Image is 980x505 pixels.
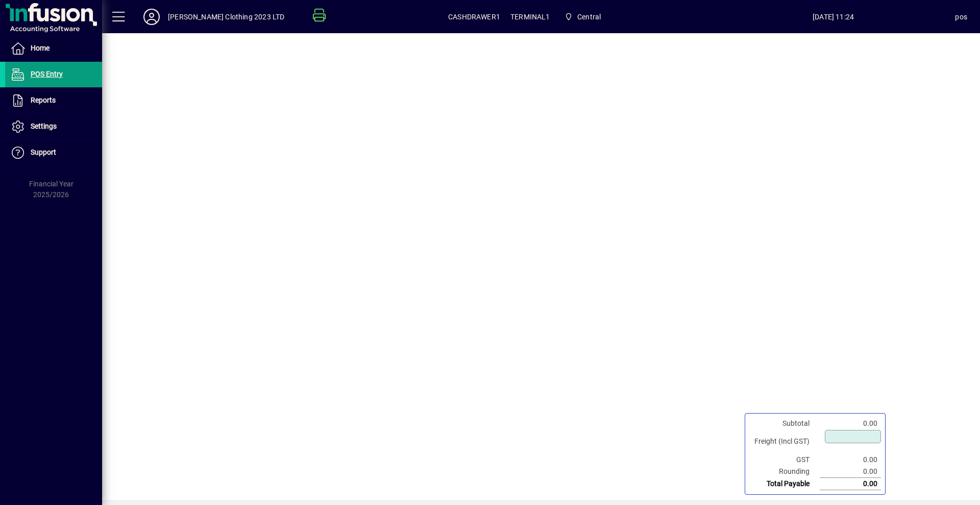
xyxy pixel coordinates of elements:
a: Settings [5,114,102,139]
span: [DATE] 11:24 [712,9,955,25]
a: Reports [5,88,102,113]
span: Support [31,148,56,156]
div: [PERSON_NAME] Clothing 2023 LTD [168,9,284,25]
td: Freight (Incl GST) [749,429,820,454]
td: 0.00 [820,478,881,490]
span: Settings [31,122,57,130]
td: Total Payable [749,478,820,490]
span: Central [577,9,601,25]
a: Support [5,140,102,165]
td: Rounding [749,466,820,478]
button: Profile [135,8,168,26]
span: CASHDRAWER1 [448,9,500,25]
span: Reports [31,96,56,104]
td: Subtotal [749,418,820,429]
td: GST [749,454,820,466]
span: Home [31,44,50,52]
div: pos [955,9,967,25]
span: Central [560,8,605,26]
td: 0.00 [820,466,881,478]
span: POS Entry [31,70,63,78]
td: 0.00 [820,454,881,466]
td: 0.00 [820,418,881,429]
a: Home [5,36,102,61]
span: TERMINAL1 [510,9,550,25]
